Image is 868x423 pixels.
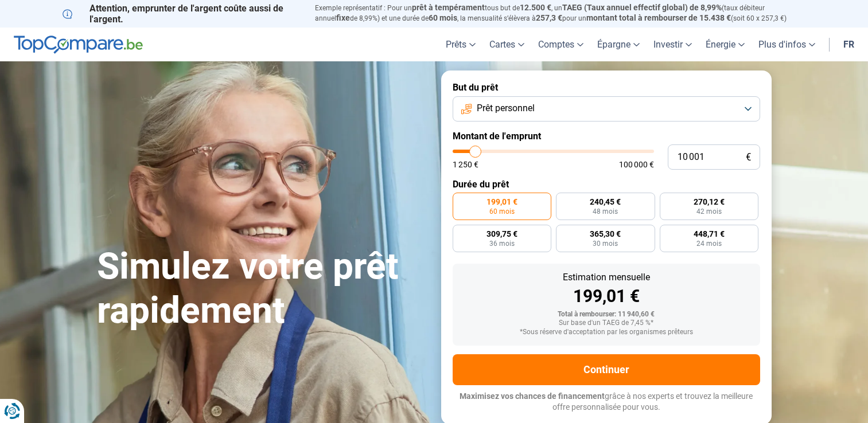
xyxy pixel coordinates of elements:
span: 270,12 € [694,198,725,206]
a: Prêts [439,28,482,61]
a: Cartes [482,28,531,61]
label: Durée du prêt [453,179,760,190]
span: Maximisez vos chances de financement [460,391,605,401]
p: grâce à nos experts et trouvez la meilleure offre personnalisée pour vous. [453,391,760,413]
label: But du prêt [453,82,760,93]
span: 240,45 € [590,198,621,206]
a: Énergie [699,28,752,61]
div: Sur base d'un TAEG de 7,45 %* [462,319,751,327]
button: Prêt personnel [453,96,760,122]
span: TAEG (Taux annuel effectif global) de 8,99% [562,3,722,12]
div: 199,01 € [462,288,751,305]
span: 199,01 € [486,198,517,206]
label: Montant de l'emprunt [453,131,760,142]
span: montant total à rembourser de 15.438 € [586,13,731,22]
p: Exemple représentatif : Pour un tous but de , un (taux débiteur annuel de 8,99%) et une durée de ... [315,3,806,23]
span: 42 mois [696,208,722,215]
span: 100 000 € [619,160,654,169]
button: Continuer [453,354,760,385]
img: TopCompare [14,36,143,54]
span: 60 mois [489,208,515,215]
span: 309,75 € [486,230,517,238]
div: Estimation mensuelle [462,273,751,282]
a: fr [836,28,861,61]
a: Investir [647,28,699,61]
span: 448,71 € [694,230,725,238]
span: 60 mois [429,13,457,22]
p: Attention, emprunter de l'argent coûte aussi de l'argent. [63,3,301,25]
h1: Simulez votre prêt rapidement [97,245,427,333]
span: prêt à tempérament [412,3,485,12]
span: Prêt personnel [477,102,535,115]
span: 365,30 € [590,230,621,238]
span: 48 mois [593,208,618,215]
span: 24 mois [696,240,722,247]
span: 1 250 € [453,160,478,169]
a: Épargne [590,28,647,61]
span: 12.500 € [520,3,551,12]
div: Total à rembourser: 11 940,60 € [462,311,751,319]
span: 257,3 € [536,13,562,22]
span: 30 mois [593,240,618,247]
div: *Sous réserve d'acceptation par les organismes prêteurs [462,328,751,336]
span: 36 mois [489,240,515,247]
a: Plus d'infos [752,28,822,61]
span: € [746,152,751,162]
a: Comptes [531,28,590,61]
span: fixe [336,13,350,22]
